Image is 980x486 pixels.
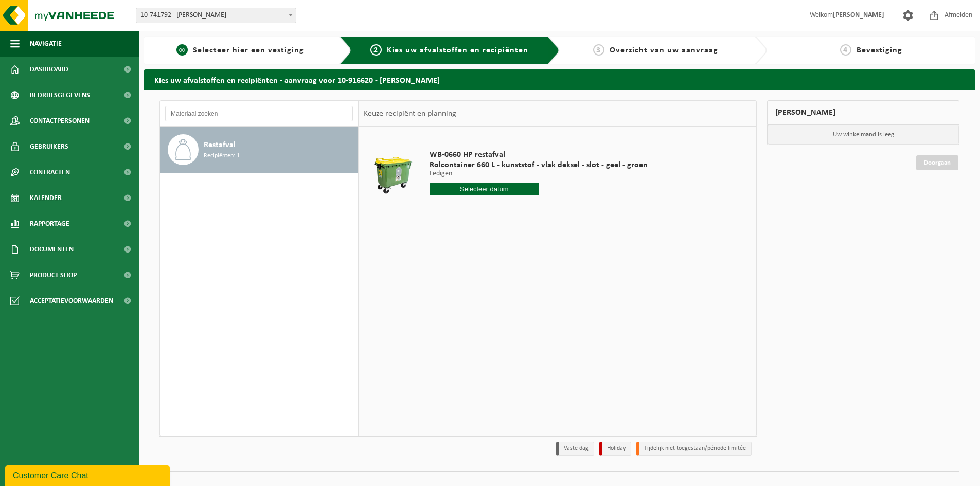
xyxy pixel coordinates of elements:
span: Restafval [204,139,236,151]
button: Restafval Recipiënten: 1 [160,127,358,173]
span: Bevestiging [857,46,902,55]
span: 10-741792 - DE RAEVE YANNICK - LIERDE [136,8,296,23]
input: Materiaal zoeken [165,106,353,121]
span: Recipiënten: 1 [204,151,240,161]
li: Vaste dag [556,442,594,456]
span: Rapportage [30,211,69,237]
strong: [PERSON_NAME] [833,11,884,19]
span: Product Shop [30,262,77,288]
span: Kies uw afvalstoffen en recipiënten [387,46,528,55]
span: 1 [176,44,188,56]
p: Ledigen [430,170,648,177]
span: Acceptatievoorwaarden [30,288,113,314]
span: Contracten [30,159,70,185]
span: Overzicht van uw aanvraag [610,46,718,55]
span: Rolcontainer 660 L - kunststof - vlak deksel - slot - geel - groen [430,160,648,170]
a: Doorgaan [916,155,958,170]
span: 10-741792 - DE RAEVE YANNICK - LIERDE [136,8,296,23]
li: Tijdelijk niet toegestaan/période limitée [636,442,752,456]
span: Kalender [30,185,62,211]
p: Uw winkelmand is leeg [768,125,959,145]
span: Contactpersonen [30,108,90,134]
h2: Kies uw afvalstoffen en recipiënten - aanvraag voor 10-916620 - [PERSON_NAME] [144,69,975,89]
a: 1Selecteer hier een vestiging [149,44,331,57]
li: Holiday [599,442,631,456]
span: Bedrijfsgegevens [30,82,90,108]
span: 3 [593,44,604,56]
span: WB-0660 HP restafval [430,150,648,160]
span: Gebruikers [30,134,68,159]
span: 2 [370,44,382,56]
span: Selecteer hier een vestiging [193,46,304,55]
span: 4 [840,44,851,56]
div: [PERSON_NAME] [767,100,959,125]
input: Selecteer datum [430,183,539,195]
span: Navigatie [30,31,62,57]
div: Keuze recipiënt en planning [359,101,461,127]
span: Dashboard [30,57,68,82]
span: Documenten [30,237,74,262]
iframe: chat widget [5,463,172,486]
